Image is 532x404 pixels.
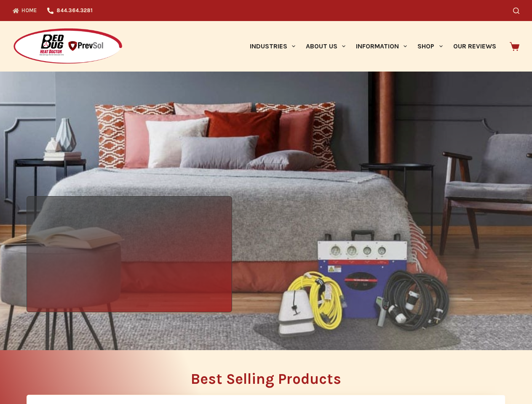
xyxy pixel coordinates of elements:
[448,21,501,72] a: Our Reviews
[351,21,412,72] a: Information
[13,28,123,65] img: Prevsol/Bed Bug Heat Doctor
[412,21,448,72] a: Shop
[27,372,505,386] h2: Best Selling Products
[244,21,501,72] nav: Primary
[244,21,300,72] a: Industries
[300,21,350,72] a: About Us
[513,8,519,14] button: Search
